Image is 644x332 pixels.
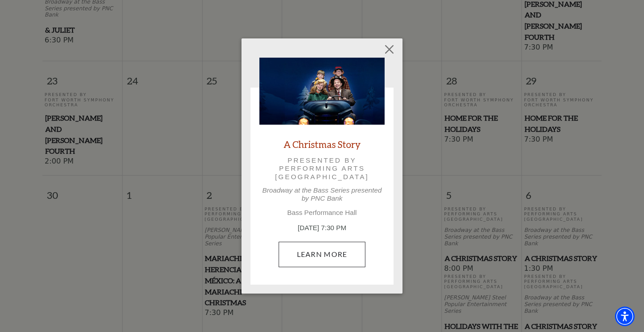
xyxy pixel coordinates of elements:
[259,223,385,233] p: [DATE] 7:30 PM
[259,186,385,202] p: Broadway at the Bass Series presented by PNC Bank
[279,242,366,267] a: December 6, 7:30 PM Learn More
[381,41,398,58] button: Close
[615,307,635,326] div: Accessibility Menu
[259,58,385,125] img: A Christmas Story
[284,138,360,150] a: A Christmas Story
[259,209,385,217] p: Bass Performance Hall
[272,156,372,181] p: Presented by Performing Arts [GEOGRAPHIC_DATA]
